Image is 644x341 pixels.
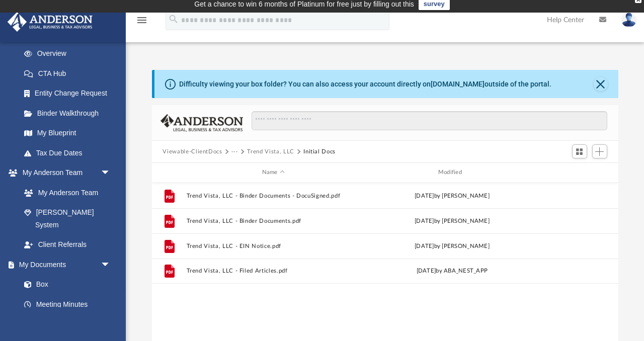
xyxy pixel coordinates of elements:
[136,14,148,26] i: menu
[14,123,121,143] a: My Blueprint
[365,267,539,276] div: [DATE] by ABA_NEST_APP
[14,294,121,314] a: Meeting Minutes
[365,191,539,200] div: [DATE] by [PERSON_NAME]
[7,163,121,183] a: My Anderson Teamarrow_drop_down
[303,147,336,156] button: Initial Docs
[186,193,360,199] button: Trend Vista, LLC - Binder Documents - DocuSigned.pdf
[252,111,607,130] input: Search files and folders
[231,147,238,156] button: ···
[431,80,485,88] a: [DOMAIN_NAME]
[247,147,294,156] button: Trend Vista, LLC
[101,254,121,275] span: arrow_drop_down
[186,268,360,274] button: Trend Vista, LLC - Filed Articles.pdf
[14,235,121,255] a: Client Referrals
[168,14,179,25] i: search
[14,143,126,163] a: Tax Due Dates
[7,254,121,275] a: My Documentsarrow_drop_down
[156,168,181,177] div: id
[136,19,148,26] a: menu
[365,241,539,250] div: [DATE] by [PERSON_NAME]
[14,183,116,203] a: My Anderson Team
[594,77,608,91] button: Close
[14,63,126,83] a: CTA Hub
[14,103,126,123] a: Binder Walkthrough
[163,147,222,156] button: Viewable-ClientDocs
[592,144,607,158] button: Add
[365,216,539,225] div: [DATE] by [PERSON_NAME]
[179,79,551,90] div: Difficulty viewing your box folder? You can also access your account directly on outside of the p...
[186,243,360,249] button: Trend Vista, LLC - EIN Notice.pdf
[14,275,116,295] a: Box
[14,44,126,64] a: Overview
[14,83,126,104] a: Entity Change Request
[14,203,121,235] a: [PERSON_NAME] System
[543,168,614,177] div: id
[186,168,360,177] div: Name
[186,218,360,224] button: Trend Vista, LLC - Binder Documents.pdf
[364,168,539,177] div: Modified
[5,12,96,32] img: Anderson Advisors Platinum Portal
[572,144,587,158] button: Switch to Grid View
[621,13,636,27] img: User Pic
[101,163,121,184] span: arrow_drop_down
